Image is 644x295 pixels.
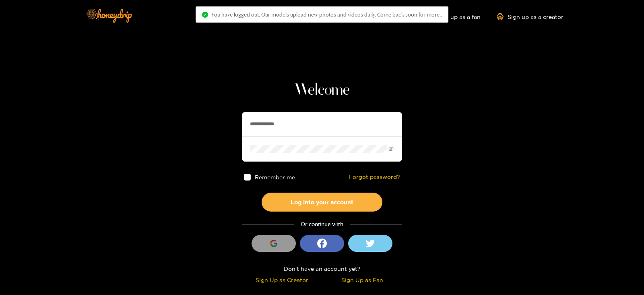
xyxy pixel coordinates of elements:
h1: Welcome [242,81,402,100]
a: Forgot password? [349,174,400,181]
div: Or continue with [242,220,402,229]
a: Sign up as a creator [497,13,563,20]
div: Sign Up as Creator [244,275,320,285]
span: Remember me [255,174,295,180]
a: Sign up as a fan [425,13,481,20]
div: Don't have an account yet? [242,264,402,273]
button: Log into your account [262,193,382,212]
span: You have logged out. Our models upload new photos and videos daily. Come back soon for more.. [211,11,442,18]
span: check-circle [202,12,208,18]
div: Sign Up as Fan [324,275,400,285]
span: eye-invisible [388,146,394,152]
